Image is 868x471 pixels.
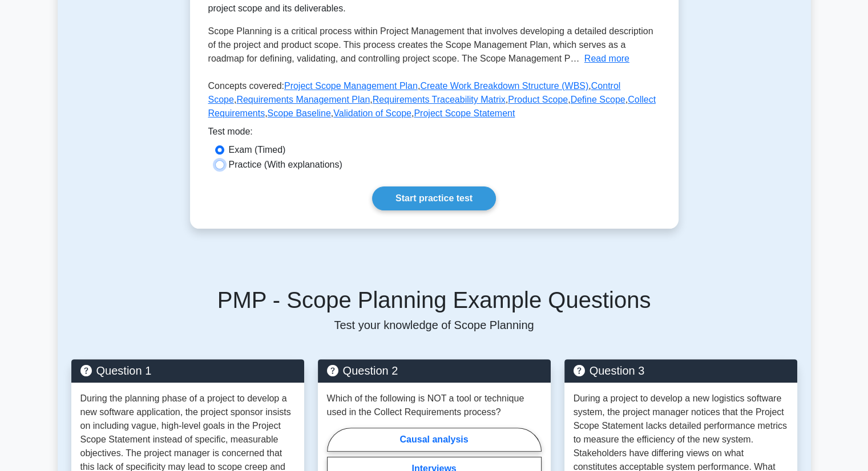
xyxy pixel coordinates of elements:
a: Requirements Traceability Matrix [373,95,506,104]
a: Validation of Scope [333,108,411,118]
a: Create Work Breakdown Structure (WBS) [420,81,588,91]
span: Scope Planning is a critical process within Project Management that involves developing a detaile... [208,26,653,63]
a: Product Scope [508,95,568,104]
a: Project Scope Statement [414,108,515,118]
h5: Question 3 [574,364,788,377]
h5: Question 2 [327,364,542,377]
a: Start practice test [372,186,496,210]
label: Practice (With explanations) [229,158,342,172]
a: Define Scope [571,95,625,104]
a: Project Scope Management Plan [284,81,418,91]
p: Concepts covered: , , , , , , , , , , [208,79,660,125]
label: Exam (Timed) [229,143,286,157]
a: Requirements Management Plan [236,95,370,104]
p: Test your knowledge of Scope Planning [71,318,797,332]
div: Test mode: [208,125,660,143]
h5: PMP - Scope Planning Example Questions [71,286,797,314]
label: Causal analysis [327,428,542,452]
a: Scope Baseline [268,108,331,118]
p: Which of the following is NOT a tool or technique used in the Collect Requirements process? [327,392,542,419]
button: Read more [584,52,629,66]
h5: Question 1 [80,364,295,377]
